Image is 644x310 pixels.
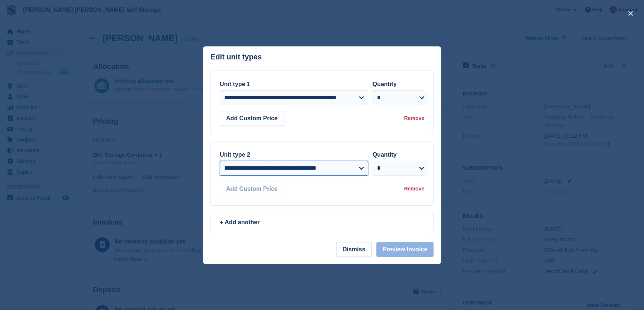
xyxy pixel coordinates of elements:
button: Add Custom Price [220,111,284,126]
a: + Add another [210,212,434,233]
div: + Add another [220,218,424,227]
label: Quantity [373,81,397,87]
p: Edit unit types [210,53,262,61]
label: Unit type 2 [220,151,250,158]
button: Preview Invoice [376,242,434,257]
button: Add Custom Price [220,182,284,196]
label: Unit type 1 [220,81,250,87]
div: Remove [404,114,424,122]
button: close [625,7,637,19]
div: Remove [404,185,424,193]
button: Dismiss [336,242,371,257]
label: Quantity [373,151,397,158]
